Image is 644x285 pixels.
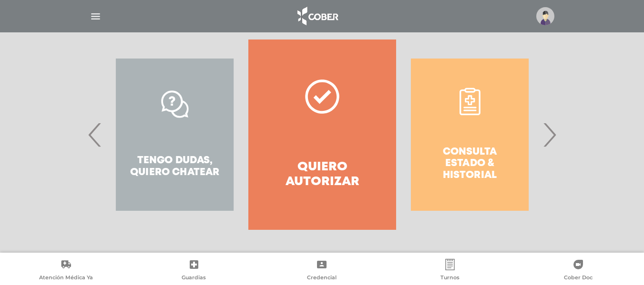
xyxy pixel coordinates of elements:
[266,160,378,189] h4: Quiero autorizar
[564,274,593,283] span: Cober Doc
[440,274,460,283] span: Turnos
[2,259,130,283] a: Atención Médica Ya
[182,274,206,283] span: Guardias
[86,109,104,160] span: Previous
[540,109,559,160] span: Next
[292,5,342,28] img: logo_cober_home-white.png
[90,10,102,22] img: Cober_menu-lines-white.svg
[39,274,93,283] span: Atención Médica Ya
[248,39,396,230] a: Quiero autorizar
[386,259,514,283] a: Turnos
[258,259,386,283] a: Credencial
[536,7,554,25] img: profile-placeholder.svg
[307,274,337,283] span: Credencial
[130,259,258,283] a: Guardias
[514,259,642,283] a: Cober Doc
